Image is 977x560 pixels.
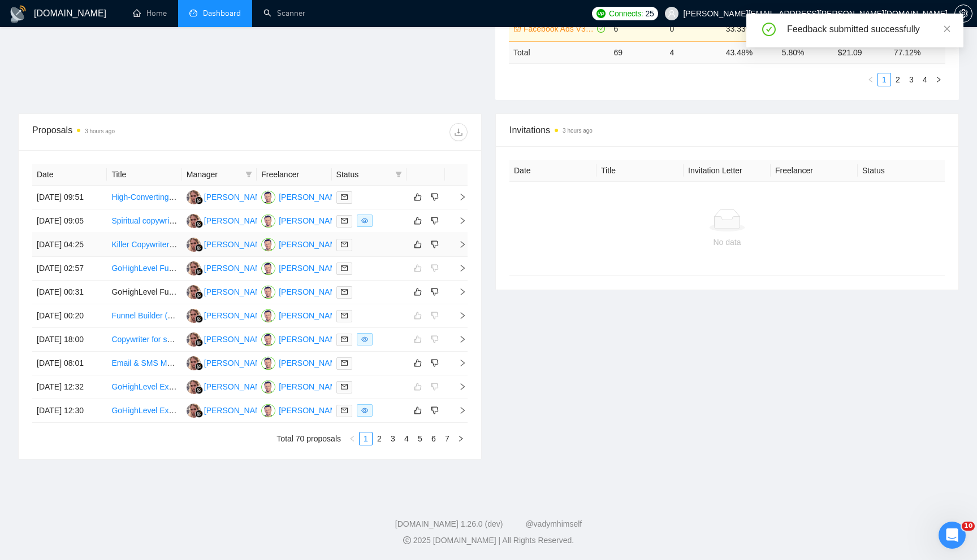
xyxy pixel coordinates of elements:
[373,432,386,445] li: 2
[414,358,422,368] span: like
[187,333,201,347] img: KG
[187,261,201,275] img: KG
[204,333,269,345] div: [PERSON_NAME]
[279,286,344,298] div: [PERSON_NAME]
[864,73,877,86] button: left
[341,407,348,414] span: mail
[597,25,605,33] span: check-circle
[762,23,776,36] span: check-circle
[864,73,877,86] li: Previous Page
[279,380,344,393] div: [PERSON_NAME]
[939,522,966,549] iframe: Intercom live chat
[525,519,582,528] a: @vadymhimself
[261,334,344,343] a: DB[PERSON_NAME]
[441,432,453,445] a: 7
[195,244,203,252] img: gigradar-bm.png
[919,73,931,86] a: 4
[261,239,344,248] a: DB[PERSON_NAME]
[361,336,368,343] span: eye
[111,406,397,415] a: GoHighLevel Expert Needed for Complete CRM & Funnel Build - Remodeling Co.
[431,240,439,249] span: dislike
[261,261,275,275] img: DB
[261,404,275,418] img: DB
[414,216,422,225] span: like
[341,383,348,390] span: mail
[596,9,606,18] img: upwork-logo.png
[387,432,399,445] a: 3
[107,209,181,233] td: Spiritual copywriter landing page specialist
[877,73,891,86] li: 1
[261,263,344,272] a: DB[PERSON_NAME]
[609,16,665,41] td: 6
[935,76,942,83] span: right
[187,334,269,343] a: KG[PERSON_NAME]
[431,287,439,296] span: dislike
[393,166,404,183] span: filter
[449,335,466,343] span: right
[9,535,968,546] div: 2025 [DOMAIN_NAME] | All Rights Reserved.
[32,399,107,423] td: [DATE] 12:30
[349,435,356,442] span: left
[457,435,464,442] span: right
[449,288,466,296] span: right
[596,160,684,182] th: Title
[414,432,426,445] a: 5
[279,357,344,369] div: [PERSON_NAME]
[509,41,609,63] td: Total
[111,335,286,344] a: Copywriter for sales page -(Email and DM format)
[111,358,376,368] a: Email & SMS Marketing Specialist (GoHighLevel) for U.S. Plaintiff Law Firm
[187,239,269,248] a: KG[PERSON_NAME]
[414,193,422,202] span: like
[279,238,344,251] div: [PERSON_NAME]
[133,8,167,18] a: homeHome
[341,336,348,343] span: mail
[563,128,593,134] time: 3 hours ago
[400,432,413,445] a: 4
[195,196,203,204] img: gigradar-bm.png
[403,536,411,544] span: copyright
[373,432,386,445] a: 2
[32,328,107,352] td: [DATE] 18:00
[189,9,197,17] span: dashboard
[263,8,305,18] a: searchScanner
[449,312,466,320] span: right
[858,160,945,182] th: Status
[187,168,241,181] span: Manager
[195,339,203,347] img: gigradar-bm.png
[878,73,890,86] a: 1
[32,233,107,257] td: [DATE] 04:25
[187,216,269,225] a: KG[PERSON_NAME]
[431,358,439,368] span: dislike
[413,432,427,445] li: 5
[427,432,440,445] li: 6
[524,23,595,35] a: Facebook Ads V3 (broad)
[261,285,275,299] img: DB
[32,257,107,281] td: [DATE] 02:57
[428,214,442,228] button: dislike
[32,164,107,186] th: Date
[431,193,439,202] span: dislike
[411,190,425,204] button: like
[276,432,341,445] li: Total 70 proposals
[32,352,107,375] td: [DATE] 08:01
[665,41,721,63] td: 4
[395,519,503,528] a: [DOMAIN_NAME] 1.26.0 (dev)
[107,352,181,375] td: Email & SMS Marketing Specialist (GoHighLevel) for U.S. Plaintiff Law Firm
[411,404,425,417] button: like
[431,216,439,225] span: dislike
[721,41,777,63] td: 43.48 %
[414,240,422,249] span: like
[449,240,466,248] span: right
[204,404,269,417] div: [PERSON_NAME]
[107,328,181,352] td: Copywriter for sales page -(Email and DM format)
[609,7,643,20] span: Connects:
[187,263,269,272] a: KG[PERSON_NAME]
[261,358,344,367] a: DB[PERSON_NAME]
[449,264,466,272] span: right
[431,406,439,415] span: dislike
[32,209,107,233] td: [DATE] 09:05
[892,73,904,86] a: 2
[111,264,240,273] a: GoHighLevel Funnel Builder Needed
[195,386,203,394] img: gigradar-bm.png
[261,192,344,201] a: DB[PERSON_NAME]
